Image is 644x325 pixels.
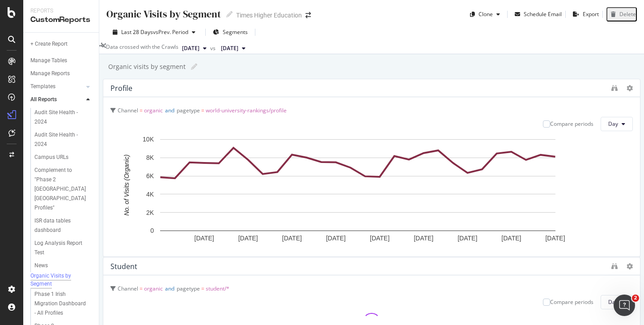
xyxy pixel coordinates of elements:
div: All Reports [30,95,57,104]
div: Organic Visits by Segment [30,272,85,287]
div: Complement to "Phase 2 Australia Canada Profiles" [34,166,90,213]
button: Delete [606,7,637,21]
span: 2025 Aug. 26th [182,44,199,52]
button: Schedule Email [511,7,562,21]
a: Audit Site Health - 2024 [34,130,93,149]
span: and [165,107,174,114]
a: + Create Report [30,39,93,49]
a: News [34,261,93,270]
div: binoculars [611,263,618,269]
div: Delete [619,10,636,18]
text: [DATE] [414,235,433,242]
div: Export [583,10,599,18]
text: 10K [143,136,154,143]
div: binoculars [611,85,618,91]
a: Manage Tables [30,56,93,65]
a: Log Analysis Report Test [34,239,93,257]
div: ProfileChannel = organicandpagetype = world-university-rankings/profileCompare periodsDayA chart. [103,79,640,257]
div: Organic visits by segment [108,62,186,71]
text: No. of Visits (Organic) [123,154,130,216]
text: [DATE] [326,235,346,242]
span: Last 28 Days [121,28,153,36]
text: [DATE] [545,235,565,242]
div: Reports [30,7,92,15]
a: Audit Site Health - 2024 [34,108,93,127]
a: All Reports [30,95,84,104]
a: Organic Visits by Segment [30,272,93,287]
span: pagetype [177,107,200,114]
div: Templates [30,82,55,91]
span: pagetype [177,285,200,292]
span: 2025 Aug. 8th [221,44,238,52]
text: [DATE] [282,235,302,242]
text: 6K [146,172,154,180]
div: Data crossed with the Crawls [106,43,178,54]
button: Export [569,7,599,21]
button: Clone [466,7,504,21]
div: Manage Tables [30,56,67,65]
button: Last 28 DaysvsPrev. Period [106,28,202,36]
iframe: Intercom live chat [614,295,635,316]
div: Audit Site Health - 2024 [34,108,85,127]
text: [DATE] [458,235,477,242]
text: [DATE] [501,235,521,242]
a: ISR data tables dashboard [34,216,93,235]
div: CustomReports [30,15,92,25]
button: Segments [209,25,251,39]
div: Log Analysis Report Test [34,239,85,257]
div: Schedule Email [524,10,562,18]
a: Complement to "Phase 2 [GEOGRAPHIC_DATA] [GEOGRAPHIC_DATA] Profiles" [34,166,93,213]
div: Phase 1 Irish Migration Dashboard - All Profiles [34,290,89,318]
span: world-university-rankings/profile [206,107,287,114]
i: Edit report name [191,64,197,70]
text: 2K [146,209,154,216]
button: Day [601,117,633,131]
text: 4K [146,191,154,198]
text: 0 [150,227,154,234]
a: Manage Reports [30,69,93,78]
a: Phase 1 Irish Migration Dashboard - All Profiles [34,290,93,318]
span: Channel [118,285,138,292]
span: 2 [632,295,639,302]
span: vs [210,44,217,52]
text: [DATE] [195,235,214,242]
a: Campus URLs [34,153,93,162]
span: Day [608,298,618,306]
div: ISR data tables dashboard [34,216,85,235]
div: + Create Report [30,39,68,49]
div: Profile [110,84,132,93]
div: News [34,261,48,270]
text: [DATE] [238,235,258,242]
span: student/* [206,285,229,292]
span: = [140,285,143,292]
span: = [201,107,204,114]
div: Audit Site Health - 2024 [34,130,85,149]
div: Student [110,262,137,271]
span: organic [144,107,163,114]
text: 8K [146,154,154,161]
div: Manage Reports [30,69,70,78]
div: Compare periods [550,120,593,128]
button: [DATE] [178,43,210,54]
span: and [165,285,174,292]
i: Edit report name [226,11,233,17]
a: Templates [30,82,84,91]
span: Channel [118,107,138,114]
span: vs Prev. Period [153,28,188,36]
span: Segments [223,28,248,36]
div: Organic Visits by Segment [106,7,221,21]
div: Campus URLs [34,153,68,162]
button: [DATE] [217,43,249,54]
div: Compare periods [550,298,593,306]
div: arrow-right-arrow-left [305,12,311,18]
span: = [201,285,204,292]
text: [DATE] [370,235,390,242]
button: Day [601,295,633,309]
span: organic [144,285,163,292]
svg: A chart. [110,135,605,249]
span: = [140,107,143,114]
span: Day [608,120,618,128]
div: Clone [479,10,493,18]
div: Times Higher Education [236,11,302,20]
